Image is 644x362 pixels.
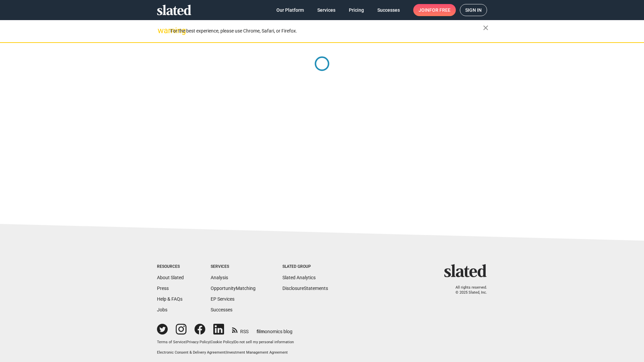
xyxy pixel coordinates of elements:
[157,264,184,269] div: Resources
[211,340,233,344] a: Cookie Policy
[372,4,405,16] a: Successes
[312,4,341,16] a: Services
[413,4,456,16] a: Joinfor free
[211,307,232,312] a: Successes
[482,24,490,32] mat-icon: close
[233,340,234,344] span: |
[282,264,328,269] div: Slated Group
[282,286,328,291] a: DisclosureStatements
[460,4,487,16] a: Sign in
[157,296,182,302] a: Help & FAQs
[211,296,234,302] a: EP Services
[419,4,450,16] span: Join
[257,323,292,335] a: filmonomics blog
[448,285,487,295] p: All rights reserved. © 2025 Slated, Inc.
[211,264,256,269] div: Services
[465,4,482,16] span: Sign in
[429,4,450,16] span: for free
[211,275,228,280] a: Analysis
[186,340,210,344] a: Privacy Policy
[185,340,186,344] span: |
[157,307,167,312] a: Jobs
[157,340,185,344] a: Terms of Service
[317,4,335,16] span: Services
[257,329,265,334] span: film
[157,350,225,355] a: Electronic Consent & Delivery Agreement
[170,26,483,36] div: For the best experience, please use Chrome, Safari, or Firefox.
[234,340,294,345] button: Do not sell my personal information
[211,286,256,291] a: OpportunityMatching
[210,340,211,344] span: |
[232,324,249,335] a: RSS
[276,4,304,16] span: Our Platform
[225,350,226,355] span: |
[158,26,166,35] mat-icon: warning
[343,4,369,16] a: Pricing
[282,275,316,280] a: Slated Analytics
[157,286,169,291] a: Press
[271,4,309,16] a: Our Platform
[377,4,400,16] span: Successes
[226,350,288,355] a: Investment Management Agreement
[157,275,184,280] a: About Slated
[349,4,364,16] span: Pricing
